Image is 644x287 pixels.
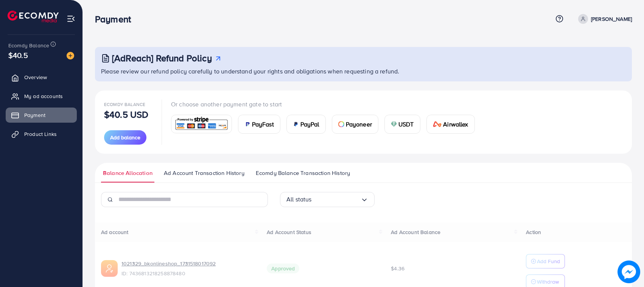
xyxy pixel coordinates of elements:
[24,111,45,119] span: Payment
[8,11,59,22] img: logo
[112,53,212,64] h3: [AdReach] Refund Policy
[618,260,640,283] img: image
[238,115,280,134] a: cardPayFast
[101,67,627,76] p: Please review our refund policy carefully to understand your rights and obligations when requesti...
[244,121,250,127] img: card
[293,121,299,127] img: card
[8,42,49,49] span: Ecomdy Balance
[8,50,28,61] span: $40.5
[398,120,414,129] span: USDT
[24,73,47,81] span: Overview
[384,115,420,134] a: cardUSDT
[426,115,475,134] a: cardAirwallex
[286,193,312,205] span: All status
[312,193,361,205] input: Search for option
[346,120,372,129] span: Payoneer
[174,116,229,132] img: card
[575,14,632,24] a: [PERSON_NAME]
[164,169,244,177] span: Ad Account Transaction History
[24,92,63,100] span: My ad accounts
[171,115,232,133] a: card
[338,121,344,127] img: card
[104,101,145,108] span: Ecomdy Balance
[252,120,274,129] span: PayFast
[171,100,481,109] p: Or choose another payment gate to start
[391,121,397,127] img: card
[280,192,375,207] div: Search for option
[256,169,350,177] span: Ecomdy Balance Transaction History
[6,89,77,104] a: My ad accounts
[6,108,77,123] a: Payment
[6,126,77,142] a: Product Links
[6,70,77,85] a: Overview
[103,169,152,177] span: Balance Allocation
[67,14,75,23] img: menu
[286,115,326,134] a: cardPayPal
[104,130,146,145] button: Add balance
[433,121,442,127] img: card
[443,120,468,129] span: Airwallex
[67,52,74,59] img: image
[332,115,378,134] a: cardPayoneer
[95,14,137,25] h3: Payment
[104,110,148,119] p: $40.5 USD
[591,14,632,23] p: [PERSON_NAME]
[24,130,57,138] span: Product Links
[300,120,319,129] span: PayPal
[110,134,140,141] span: Add balance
